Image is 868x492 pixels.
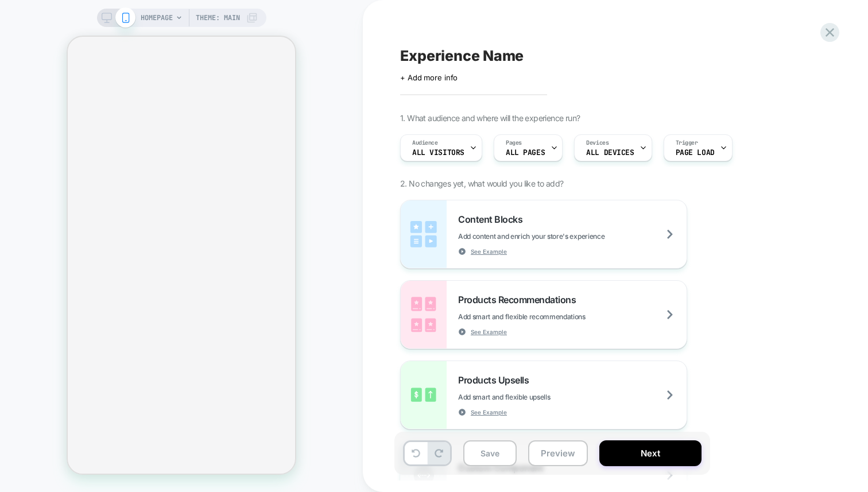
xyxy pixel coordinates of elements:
[458,214,528,225] span: Content Blocks
[196,9,240,27] span: Theme: MAIN
[586,149,634,157] span: ALL DEVICES
[400,113,580,123] span: 1. What audience and where will the experience run?
[458,294,582,305] span: Products Recommendations
[471,408,507,416] span: See Example
[458,393,607,401] span: Add smart and flexible upsells
[458,374,534,386] span: Products Upsells
[400,179,563,188] span: 2. No changes yet, what would you like to add?
[471,247,507,255] span: See Example
[412,149,464,157] span: All Visitors
[471,328,507,336] span: See Example
[676,149,715,157] span: Page Load
[458,232,662,241] span: Add content and enrich your store's experience
[400,73,458,82] span: + Add more info
[506,139,522,147] span: Pages
[458,312,643,321] span: Add smart and flexible recommendations
[676,139,698,147] span: Trigger
[400,47,524,64] span: Experience Name
[412,139,438,147] span: Audience
[506,149,545,157] span: ALL PAGES
[599,440,702,466] button: Next
[586,139,609,147] span: Devices
[463,440,517,466] button: Save
[141,9,173,27] span: HOMEPAGE
[528,440,588,466] button: Preview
